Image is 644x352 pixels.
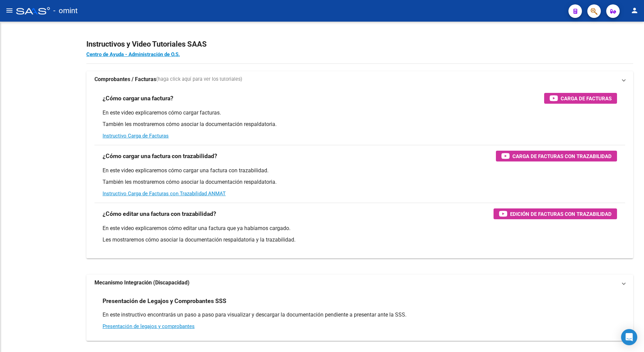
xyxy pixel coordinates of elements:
mat-icon: menu [5,6,13,15]
span: - omint [53,3,78,18]
p: También les mostraremos cómo asociar la documentación respaldatoria. [103,178,617,186]
button: Carga de Facturas [544,93,617,104]
h3: ¿Cómo cargar una factura con trazabilidad? [103,151,217,161]
h3: ¿Cómo cargar una factura? [103,94,173,103]
strong: Comprobantes / Facturas [94,76,156,83]
div: Mecanismo Integración (Discapacidad) [86,291,633,341]
p: Les mostraremos cómo asociar la documentación respaldatoria y la trazabilidad. [103,236,617,244]
button: Edición de Facturas con Trazabilidad [494,208,617,219]
a: Centro de Ayuda - Administración de O.S. [86,51,180,57]
a: Instructivo Carga de Facturas [103,133,169,139]
a: Presentación de legajos y comprobantes [103,323,195,329]
div: Open Intercom Messenger [621,329,637,345]
span: Carga de Facturas con Trazabilidad [512,152,612,160]
div: Comprobantes / Facturas(haga click aquí para ver los tutoriales) [86,87,633,258]
mat-icon: person [631,6,639,15]
span: (haga click aquí para ver los tutoriales) [156,76,242,83]
p: También les mostraremos cómo asociar la documentación respaldatoria. [103,121,617,128]
mat-expansion-panel-header: Comprobantes / Facturas(haga click aquí para ver los tutoriales) [86,71,633,87]
p: En este video explicaremos cómo cargar una factura con trazabilidad. [103,167,617,174]
span: Carga de Facturas [561,94,612,103]
h3: Presentación de Legajos y Comprobantes SSS [103,296,226,306]
p: En este instructivo encontrarás un paso a paso para visualizar y descargar la documentación pendi... [103,311,617,319]
h3: ¿Cómo editar una factura con trazabilidad? [103,209,216,219]
strong: Mecanismo Integración (Discapacidad) [94,279,190,286]
a: Instructivo Carga de Facturas con Trazabilidad ANMAT [103,191,226,197]
h2: Instructivos y Video Tutoriales SAAS [86,38,633,51]
span: Edición de Facturas con Trazabilidad [510,210,612,218]
button: Carga de Facturas con Trazabilidad [496,151,617,161]
p: En este video explicaremos cómo editar una factura que ya habíamos cargado. [103,225,617,232]
p: En este video explicaremos cómo cargar facturas. [103,109,617,117]
mat-expansion-panel-header: Mecanismo Integración (Discapacidad) [86,275,633,291]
